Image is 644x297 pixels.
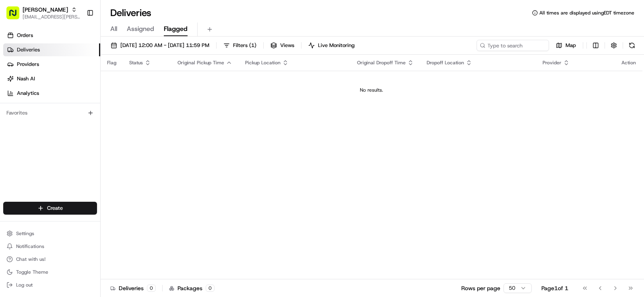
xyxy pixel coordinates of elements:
[65,113,132,128] a: 💻API Documentation
[8,117,14,124] div: 📗
[3,279,97,291] button: Log out
[57,136,97,142] a: Powered byPylon
[3,3,83,23] button: [PERSON_NAME][EMAIL_ADDRESS][PERSON_NAME][DOMAIN_NAME]
[626,40,638,51] button: Refresh
[107,40,213,51] button: [DATE] 12:00 AM - [DATE] 11:59 PM
[137,79,147,89] button: Start new chat
[566,42,576,49] span: Map
[8,32,147,45] p: Welcome 👋
[21,52,133,60] input: Clear
[16,230,34,237] span: Settings
[245,59,281,66] span: Pickup Location
[3,107,97,119] div: Favorites
[357,59,406,66] span: Original Dropoff Time
[267,40,298,51] button: Views
[220,40,260,51] button: Filters(1)
[3,254,97,265] button: Chat with us!
[110,24,117,34] span: All
[552,40,580,51] button: Map
[539,10,634,16] span: All times are displayed using EDT timezone
[249,42,256,49] span: ( 1 )
[68,117,74,124] div: 💻
[206,285,215,292] div: 0
[5,113,65,128] a: 📗Knowledge Base
[16,117,62,125] span: Knowledge Base
[3,43,100,56] a: Deliveries
[120,42,209,49] span: [DATE] 12:00 AM - [DATE] 11:59 PM
[16,256,45,262] span: Chat with us!
[169,284,215,292] div: Packages
[23,6,68,14] button: [PERSON_NAME]
[178,59,224,66] span: Original Pickup Time
[3,72,100,85] a: Nash AI
[23,14,80,20] button: [EMAIL_ADDRESS][PERSON_NAME][DOMAIN_NAME]
[541,284,568,292] div: Page 1 of 1
[16,243,44,250] span: Notifications
[3,228,97,239] button: Settings
[621,59,636,66] div: Action
[164,24,188,34] span: Flagged
[104,87,639,93] div: No results.
[16,282,33,288] span: Log out
[427,59,464,66] span: Dropoff Location
[17,32,33,39] span: Orders
[129,59,143,66] span: Status
[8,8,24,24] img: Nash
[3,87,100,100] a: Analytics
[233,42,256,49] span: Filters
[17,61,39,68] span: Providers
[110,284,156,292] div: Deliveries
[76,117,129,125] span: API Documentation
[27,77,132,85] div: Start new chat
[16,269,48,275] span: Toggle Theme
[27,85,102,91] div: We're available if you need us!
[280,42,294,49] span: Views
[17,75,35,82] span: Nash AI
[80,136,97,142] span: Pylon
[3,266,97,278] button: Toggle Theme
[3,202,97,215] button: Create
[147,285,156,292] div: 0
[477,40,549,51] input: Type to search
[107,59,116,66] span: Flag
[17,90,39,97] span: Analytics
[47,205,63,212] span: Create
[461,284,500,292] p: Rows per page
[3,58,100,71] a: Providers
[3,241,97,252] button: Notifications
[110,6,151,19] h1: Deliveries
[127,24,154,34] span: Assigned
[17,46,40,53] span: Deliveries
[318,42,355,49] span: Live Monitoring
[543,59,561,66] span: Provider
[305,40,358,51] button: Live Monitoring
[8,77,23,91] img: 1736555255976-a54dd68f-1ca7-489b-9aae-adbdc363a1c4
[3,29,100,42] a: Orders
